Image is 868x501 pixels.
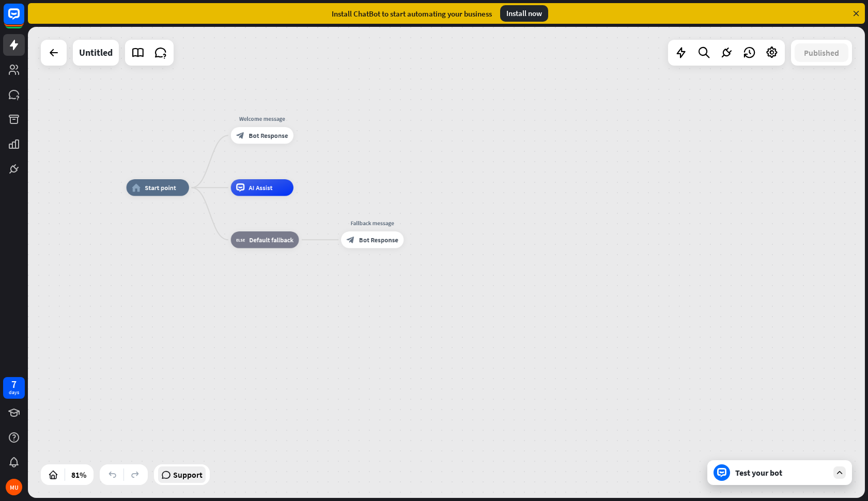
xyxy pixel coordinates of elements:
[225,115,300,123] div: Welcome message
[795,43,848,62] button: Published
[11,380,17,389] div: 7
[335,219,410,227] div: Fallback message
[249,183,272,192] span: AI Assist
[3,377,25,399] a: 7 days
[9,389,19,396] div: days
[249,236,293,244] span: Default fallback
[236,236,245,244] i: block_fallback
[132,183,141,192] i: home_2
[500,5,548,22] div: Install now
[332,9,492,19] div: Install ChatBot to start automating your business
[145,183,176,192] span: Start point
[236,131,244,139] i: block_bot_response
[249,131,288,139] span: Bot Response
[6,479,22,495] div: MU
[79,40,113,66] div: Untitled
[347,236,355,244] i: block_bot_response
[735,467,828,478] div: Test your bot
[68,466,89,483] div: 81%
[8,4,39,35] button: Open LiveChat chat widget
[359,236,398,244] span: Bot Response
[173,466,203,483] span: Support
